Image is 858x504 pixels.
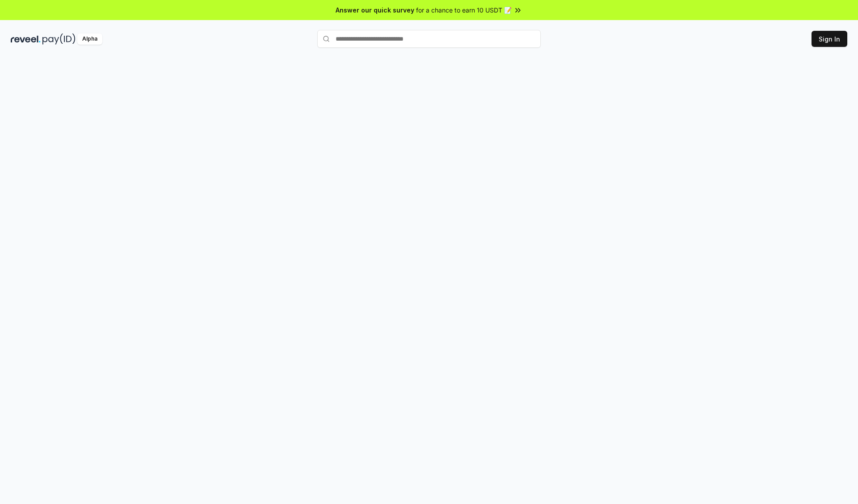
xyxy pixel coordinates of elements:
span: for a chance to earn 10 USDT 📝 [416,5,512,15]
div: Alpha [77,33,102,45]
img: pay_id [42,33,76,45]
button: Sign In [812,31,847,47]
img: reveel_dark [11,33,41,45]
span: Answer our quick survey [336,5,414,15]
